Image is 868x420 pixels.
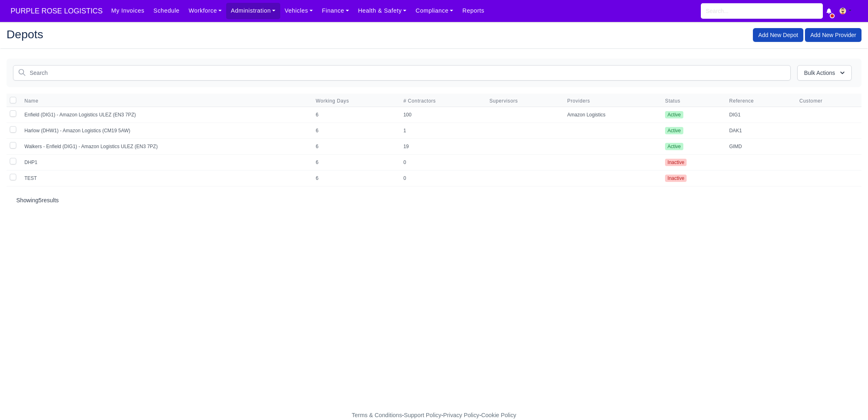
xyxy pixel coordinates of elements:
[799,98,857,104] span: Customer
[317,3,353,19] a: Finance
[399,155,485,171] td: 0
[280,3,318,19] a: Vehicles
[16,196,852,204] p: Showing results
[665,127,683,134] span: active
[353,3,411,19] a: Health & Safety
[0,22,868,49] div: Depots
[7,3,107,19] span: PURPLE ROSE LOGISTICS
[563,107,660,123] td: Amazon Logistics
[411,3,458,19] a: Compliance
[665,175,687,182] span: Inactive
[311,107,398,123] td: 6
[724,139,795,155] td: GIMD
[753,28,803,42] a: Add New Depot
[481,412,516,418] a: Cookie Policy
[311,171,398,186] td: 6
[7,28,428,40] h2: Depots
[399,123,485,139] td: 1
[352,412,402,418] a: Terms & Conditions
[20,139,311,155] td: Walkers - Enfield (DIG1) - Amazon Logistics ULEZ (EN3 7PZ)
[399,107,485,123] td: 100
[39,197,42,203] span: 5
[458,3,489,19] a: Reports
[20,107,311,123] td: Enfield (DIG1) - Amazon Logistics ULEZ (EN3 7PZ)
[443,412,480,418] a: Privacy Policy
[149,3,184,19] a: Schedule
[226,3,280,19] a: Administration
[311,123,398,139] td: 6
[184,3,227,19] a: Workforce
[399,171,485,186] td: 0
[202,411,666,420] div: - - -
[797,65,852,81] button: Bulk Actions
[7,3,107,19] a: PURPLE ROSE LOGISTICS
[665,143,683,150] span: active
[403,98,480,104] span: # Contractors
[665,98,720,104] span: Status
[316,98,393,104] span: Working Days
[20,123,311,139] td: Harlow (DHW1) - Amazon Logistics (CM19 5AW)
[404,412,441,418] a: Support Policy
[729,98,790,104] span: Reference
[567,98,655,104] span: Providers
[311,155,398,171] td: 6
[399,139,485,155] td: 19
[665,159,687,166] span: Inactive
[805,28,861,42] a: Add New Provider
[701,3,823,19] input: Search...
[724,123,795,139] td: DAK1
[724,107,795,123] td: DIG1
[107,3,149,19] a: My Invoices
[24,98,306,104] span: Name
[20,171,311,186] td: TEST
[489,98,557,104] span: Supervisors
[20,155,311,171] td: DHP1
[665,111,683,118] span: active
[13,65,791,81] input: Search
[311,139,398,155] td: 6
